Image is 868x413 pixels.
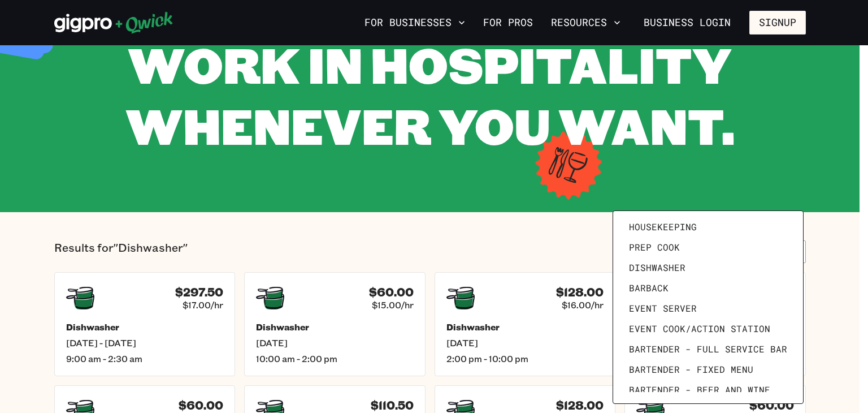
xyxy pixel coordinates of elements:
[624,222,792,392] ul: Filter by position
[629,262,685,273] span: Dishwasher
[629,364,753,375] span: Bartender - Fixed Menu
[629,384,770,395] span: Bartender - Beer and Wine
[629,221,697,233] span: Housekeeping
[629,343,787,355] span: Bartender - Full Service Bar
[629,242,680,253] span: Prep Cook
[629,303,697,314] span: Event Server
[629,323,770,334] span: Event Cook/Action Station
[629,282,669,294] span: Barback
